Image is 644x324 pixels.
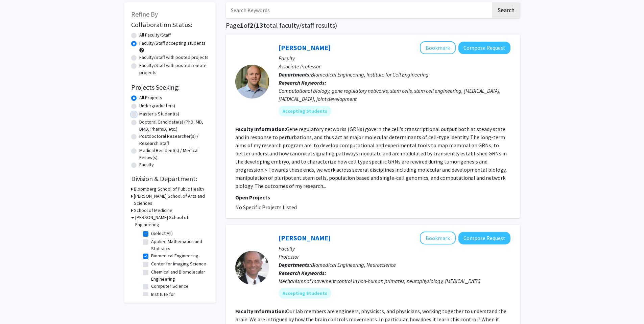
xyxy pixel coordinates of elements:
b: Faculty Information: [235,126,286,132]
h1: Page of ( total faculty/staff results) [226,21,520,29]
p: Faculty [279,244,510,253]
div: Computational biology, gene regulatory networks, stem cells, stem cell engineering, [MEDICAL_DATA... [279,87,510,103]
b: Research Keywords: [279,79,326,86]
label: Faculty/Staff with posted projects [139,54,209,61]
h3: [PERSON_NAME] School of Engineering [135,214,209,228]
label: Master's Student(s) [139,110,179,117]
input: Search Keywords [226,2,491,18]
button: Search [492,2,520,18]
p: Open Projects [235,193,510,201]
label: All Faculty/Staff [139,31,171,39]
button: Compose Request to Reza Shadmehr [458,232,510,244]
label: (Select All) [151,230,173,237]
div: Mechanisms of movement control in non-human primates, neurophysiology, [MEDICAL_DATA] [279,277,510,285]
button: Add Reza Shadmehr to Bookmarks [420,232,456,244]
label: Center for Imaging Science [151,260,206,267]
h2: Collaboration Status: [131,21,209,29]
mat-chip: Accepting Students [279,106,331,116]
a: [PERSON_NAME] [279,234,331,242]
span: 13 [256,21,263,29]
span: 1 [240,21,244,29]
label: Faculty/Staff accepting students [139,40,206,47]
label: Medical Resident(s) / Medical Fellow(s) [139,147,209,161]
h3: [PERSON_NAME] School of Arts and Sciences [134,193,209,207]
b: Departments: [279,261,311,268]
label: Chemical and Biomolecular Engineering [151,268,207,283]
label: Institute for NanoBioTechnology (INBT) [151,291,207,305]
h2: Division & Department: [131,175,209,183]
b: Faculty Information: [235,308,286,315]
label: Postdoctoral Researcher(s) / Research Staff [139,133,209,147]
p: Faculty [279,54,510,62]
button: Compose Request to Patrick Cahan [458,42,510,54]
span: Biomedical Engineering, Neuroscience [311,261,396,268]
span: Biomedical Engineering, Institute for Cell Engineering [311,71,429,78]
iframe: Chat [5,294,29,319]
label: All Projects [139,94,162,101]
label: Applied Mathematics and Statistics [151,238,207,252]
span: 2 [250,21,254,29]
span: No Specific Projects Listed [235,204,297,211]
b: Research Keywords: [279,269,326,276]
p: Associate Professor [279,62,510,70]
h3: Bloomberg School of Public Health [134,186,204,193]
button: Add Patrick Cahan to Bookmarks [420,41,456,54]
fg-read-more: Gene regulatory networks (GRNs) govern the cell’s transcriptional output both at steady state and... [235,126,507,189]
label: Faculty [139,161,154,168]
span: Refine By [131,10,158,18]
label: Undergraduate(s) [139,102,175,109]
h2: Projects Seeking: [131,83,209,91]
label: Biomedical Engineering [151,252,198,259]
label: Faculty/Staff with posted remote projects [139,62,209,76]
label: Doctoral Candidate(s) (PhD, MD, DMD, PharmD, etc.) [139,118,209,133]
b: Departments: [279,71,311,78]
mat-chip: Accepting Students [279,288,331,299]
a: [PERSON_NAME] [279,43,331,52]
label: Computer Science [151,283,189,290]
h3: School of Medicine [134,207,172,214]
p: Professor [279,253,510,261]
